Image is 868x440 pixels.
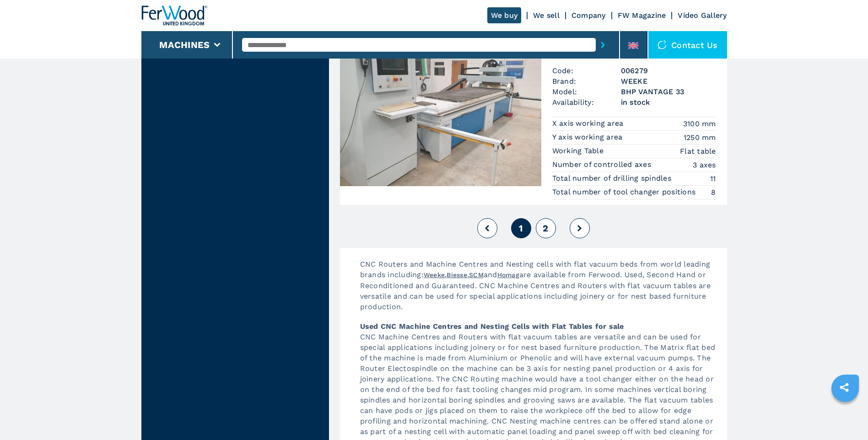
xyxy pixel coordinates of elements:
a: Homag [497,271,519,279]
a: We buy [487,7,522,23]
h3: WEEKE [621,76,716,86]
em: 1250 mm [684,132,716,143]
em: Flat table [680,146,716,156]
a: Company [571,11,606,20]
strong: Used CNC Machine Centres and Nesting Cells with Flat Tables for sale [360,322,624,331]
span: 2 [543,223,548,234]
button: Machines [159,39,210,50]
p: Number of controlled axes [552,160,654,170]
button: 1 [511,218,531,238]
img: CNC Machine Centres With Flat Table WEEKE BHP VANTAGE 33 [340,31,541,186]
a: FW Magazine [618,11,666,20]
a: sharethis [833,376,856,399]
em: 11 [710,173,716,184]
span: Brand: [552,76,621,86]
img: Contact us [658,40,667,49]
a: Weeke [424,271,445,279]
em: 3 axes [693,160,716,170]
img: Ferwood [141,5,207,26]
a: CNC Machine Centres With Flat Table WEEKE BHP VANTAGE 33006279CNC Machine Centres With Flat Table... [340,31,727,205]
p: Total number of drilling spindles [552,173,674,183]
span: Model: [552,86,621,97]
em: 3100 mm [683,118,716,129]
a: Biesse [447,271,467,279]
button: 2 [536,218,556,238]
span: Availability: [552,97,621,107]
p: Total number of tool changer positions [552,187,698,197]
iframe: Chat [829,399,861,433]
p: CNC Routers and Machine Centres and Nesting cells with flat vacuum beds from world leading brands... [351,259,727,321]
span: in stock [621,97,716,107]
a: SCM [469,271,484,279]
em: 8 [711,187,716,198]
span: Code: [552,65,621,76]
a: We sell [533,11,560,20]
span: 1 [519,223,523,234]
button: submit-button [596,34,610,55]
p: X axis working area [552,118,626,129]
div: Contact us [648,31,727,59]
a: Video Gallery [678,11,727,20]
h3: 006279 [621,65,716,76]
h3: BHP VANTAGE 33 [621,86,716,97]
p: Y axis working area [552,132,625,142]
p: Working Table [552,146,606,156]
